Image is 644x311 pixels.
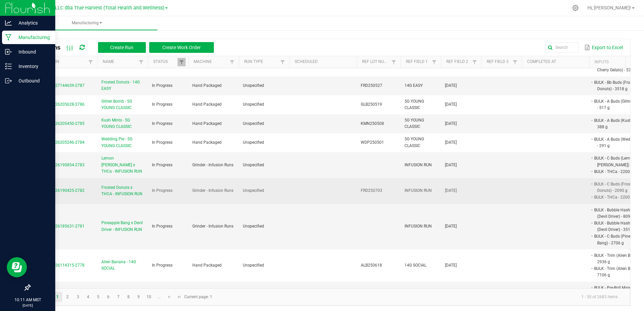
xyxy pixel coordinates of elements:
[362,59,389,65] a: Ref Lot NumberSortable
[243,163,264,167] span: Unspecified
[244,59,278,65] a: Run TypeSortable
[98,42,146,53] button: Create Run
[192,83,222,88] span: Hand Packaged
[152,263,172,268] span: In Progress
[137,58,145,66] a: Filter
[192,224,233,229] span: Grinder - Infusion Runs
[3,303,52,308] p: [DATE]
[101,259,144,272] span: Alien Banana - 14G SOCIAL
[511,58,519,66] a: Filter
[5,63,12,70] inline-svg: Inventory
[34,140,85,145] span: MP-20250826205246-2784
[361,83,382,88] span: FRD250527
[445,121,457,126] span: [DATE]
[134,292,143,302] a: Page 9
[5,77,12,84] inline-svg: Outbound
[178,58,186,66] a: Filter
[243,224,264,229] span: Unspecified
[390,58,398,66] a: Filter
[167,294,172,300] span: Go to the next page
[216,291,623,303] kendo-pager-info: 1 - 30 of 2683 items
[405,224,432,229] span: INFUSION RUN
[16,20,157,26] span: Manufacturing
[12,33,52,41] p: Manufacturing
[101,155,144,175] span: Lemon [PERSON_NAME] x THCa - INFUSION RUN
[445,224,457,229] span: [DATE]
[103,292,113,302] a: Page 6
[34,163,85,167] span: MP-20250826190854-2783
[12,62,52,70] p: Inventory
[53,292,62,302] a: Page 1
[5,20,12,26] inline-svg: Analytics
[583,42,624,53] button: Export to Excel
[152,140,172,145] span: In Progress
[243,188,264,193] span: Unspecified
[101,136,144,149] span: Wedding Pie - 5G YOUNG CLASSIC
[295,59,354,65] a: ScheduledSortable
[279,58,287,66] a: Filter
[243,102,264,107] span: Unspecified
[152,83,172,88] span: In Progress
[571,5,580,11] div: Manage settings
[445,140,457,145] span: [DATE]
[16,16,157,30] a: Manufacturing
[405,163,432,167] span: INFUSION RUN
[87,58,95,66] a: Filter
[83,292,93,302] a: Page 4
[73,292,83,302] a: Page 3
[192,163,233,167] span: Grinder - Infusion Runs
[34,102,85,107] span: MP-20250826205628-2786
[3,297,52,303] p: 10:11 AM MST
[243,121,264,126] span: Unspecified
[527,59,586,65] a: Completed AtSortable
[228,58,236,66] a: Filter
[35,42,219,53] div: All Runs
[177,294,182,300] span: Go to the last page
[243,83,264,88] span: Unspecified
[192,188,233,193] span: Grinder - Infusion Runs
[194,59,228,65] a: MachineSortable
[34,83,85,88] span: MP-20250827144659-2787
[35,59,86,65] a: ExtractionSortable
[445,83,457,88] span: [DATE]
[361,263,382,268] span: ALB250618
[20,5,164,11] span: DXR FINANCE 4 LLC dba True Harvest (Total Health and Wellness)
[63,292,72,302] a: Page 2
[405,83,423,88] span: 14G EASY
[12,48,52,56] p: Inbound
[34,188,85,193] span: MP-20250826190425-2782
[445,102,457,107] span: [DATE]
[406,59,430,65] a: Ref Field 1Sortable
[243,140,264,145] span: Unspecified
[153,59,177,65] a: StatusSortable
[405,137,424,148] span: 5G YOUNG CLASSIC
[5,48,12,55] inline-svg: Inbound
[114,292,123,302] a: Page 7
[93,292,103,302] a: Page 5
[103,59,137,65] a: NameSortable
[487,59,511,65] a: Ref Field 3Sortable
[192,263,222,268] span: Hand Packaged
[361,121,384,126] span: KMN250508
[124,292,133,302] a: Page 8
[101,117,144,130] span: Kush Mints - 5G YOUNG CLASSIC
[192,102,222,107] span: Hand Packaged
[30,288,630,306] kendo-pager: Current page: 1
[445,188,457,193] span: [DATE]
[405,99,424,110] span: 5G YOUNG CLASSIC
[152,102,172,107] span: In Progress
[152,188,172,193] span: In Progress
[361,102,382,107] span: GLB250519
[101,220,144,233] span: Pineapple Bang x Devil Driver - INFUSION RUN
[154,292,164,302] a: Page 11
[7,257,27,277] iframe: Resource center
[361,188,382,193] span: FRD250703
[162,45,201,50] span: Create Work Order
[165,292,174,302] a: Go to the next page
[446,59,470,65] a: Ref Field 2Sortable
[34,121,85,126] span: MP-20250826205450-2785
[405,118,424,129] span: 5G YOUNG CLASSIC
[12,77,52,85] p: Outbound
[192,140,222,145] span: Hand Packaged
[152,224,172,229] span: In Progress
